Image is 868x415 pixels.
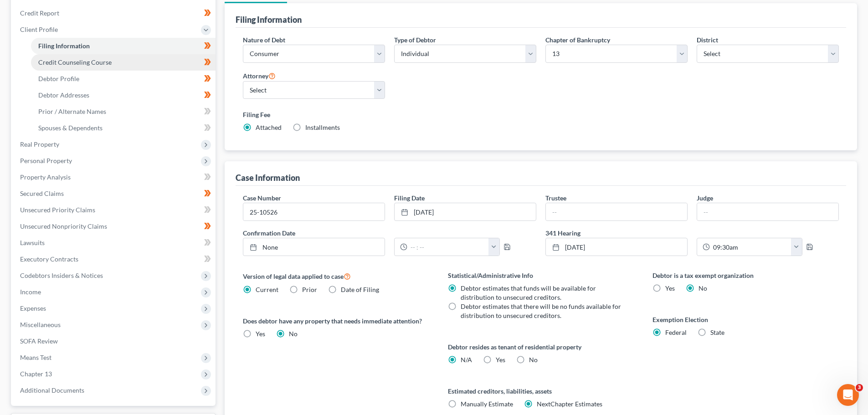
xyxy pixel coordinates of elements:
a: SOFA Review [13,333,216,349]
span: No [699,284,707,292]
label: Statistical/Administrative Info [448,271,634,280]
span: Federal [665,328,687,336]
div: Case Information [236,172,300,183]
label: Debtor is a tax exempt organization [652,271,839,280]
span: Lawsuits [20,239,45,246]
a: Prior / Alternate Names [31,103,216,120]
span: No [289,330,298,338]
span: Debtor estimates that funds will be available for distribution to unsecured creditors. [461,284,596,301]
span: Income [20,288,41,296]
span: Yes [665,284,675,292]
a: Filing Information [31,38,216,54]
a: None [243,238,385,256]
span: Means Test [20,354,51,361]
span: Debtor Addresses [38,91,89,99]
iframe: Intercom live chat [837,384,859,406]
a: Secured Claims [13,185,216,202]
label: Chapter of Bankruptcy [545,35,610,45]
span: Chapter 13 [20,370,52,378]
span: Filing Information [38,42,90,50]
a: Property Analysis [13,169,216,185]
label: Filing Fee [243,110,839,119]
span: Personal Property [20,157,72,164]
a: Spouses & Dependents [31,120,216,136]
label: Version of legal data applied to case [243,271,429,282]
a: [DATE] [546,238,687,256]
label: Does debtor have any property that needs immediate attention? [243,316,429,326]
label: Trustee [545,193,566,203]
label: District [697,35,718,45]
span: Credit Counseling Course [38,58,112,66]
span: Prior [302,286,317,293]
input: -- [546,203,687,220]
span: Date of Filing [341,286,379,293]
span: 3 [856,384,863,391]
input: Enter case number... [243,203,385,220]
label: Attorney [243,70,276,81]
span: Credit Report [20,9,59,17]
span: Executory Contracts [20,255,78,263]
span: Manually Estimate [461,400,513,408]
a: Credit Report [13,5,216,21]
span: Spouses & Dependents [38,124,103,132]
span: Yes [256,330,265,338]
a: Debtor Addresses [31,87,216,103]
label: Nature of Debt [243,35,285,45]
a: Unsecured Priority Claims [13,202,216,218]
a: Executory Contracts [13,251,216,267]
span: State [710,328,724,336]
label: Judge [697,193,713,203]
span: Codebtors Insiders & Notices [20,272,103,279]
span: Expenses [20,304,46,312]
span: Real Property [20,140,59,148]
label: Case Number [243,193,281,203]
label: Confirmation Date [238,228,541,238]
span: Additional Documents [20,386,84,394]
span: NextChapter Estimates [537,400,602,408]
a: Debtor Profile [31,71,216,87]
span: Yes [496,356,505,364]
span: Secured Claims [20,190,64,197]
div: Filing Information [236,14,302,25]
span: Current [256,286,278,293]
span: Miscellaneous [20,321,61,328]
input: -- : -- [710,238,791,256]
span: Client Profile [20,26,58,33]
span: SOFA Review [20,337,58,345]
a: [DATE] [395,203,536,220]
span: Attached [256,123,282,131]
label: 341 Hearing [541,228,843,238]
a: Credit Counseling Course [31,54,216,71]
span: Prior / Alternate Names [38,108,106,115]
span: No [529,356,538,364]
input: -- : -- [407,238,489,256]
a: Unsecured Nonpriority Claims [13,218,216,235]
a: Lawsuits [13,235,216,251]
span: Debtor estimates that there will be no funds available for distribution to unsecured creditors. [461,302,621,319]
span: Unsecured Priority Claims [20,206,95,214]
label: Debtor resides as tenant of residential property [448,342,634,352]
span: Installments [305,123,340,131]
label: Exemption Election [652,315,839,324]
span: Debtor Profile [38,75,79,82]
span: Unsecured Nonpriority Claims [20,222,107,230]
span: N/A [461,356,472,364]
label: Filing Date [394,193,425,203]
label: Type of Debtor [394,35,436,45]
input: -- [697,203,838,220]
span: Property Analysis [20,173,71,181]
label: Estimated creditors, liabilities, assets [448,386,634,396]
